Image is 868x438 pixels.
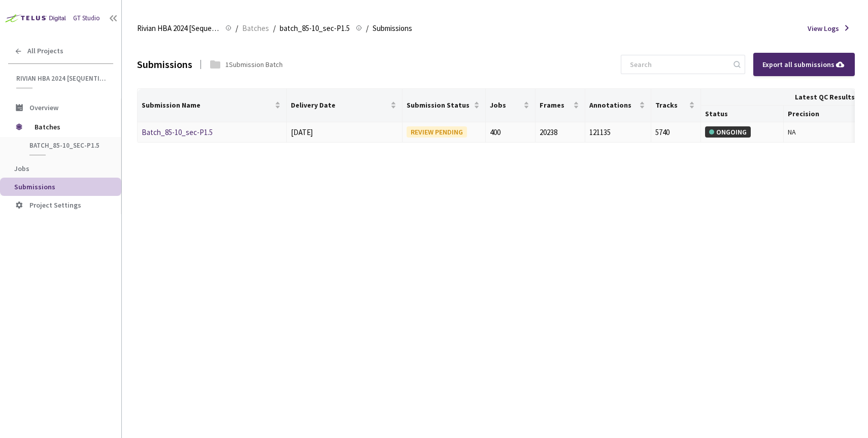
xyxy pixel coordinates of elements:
[403,89,485,122] th: Submission Status
[27,47,63,55] span: All Projects
[142,127,213,137] a: Batch_85-10_sec-P1.5
[242,22,269,35] span: Batches
[655,126,696,139] div: 5740
[540,101,571,109] span: Frames
[280,22,350,35] span: batch_85-10_sec-P1.5
[142,101,273,109] span: Submission Name
[407,126,467,138] div: REVIEW PENDING
[240,22,271,33] a: Batches
[273,22,276,35] li: /
[655,101,687,109] span: Tracks
[651,89,701,122] th: Tracks
[701,106,784,122] th: Status
[225,59,283,70] div: 1 Submission Batch
[788,126,862,138] div: NA
[540,126,581,139] div: 20238
[486,89,536,122] th: Jobs
[291,126,398,139] div: [DATE]
[29,200,81,210] span: Project Settings
[287,89,403,122] th: Delivery Date
[29,103,58,112] span: Overview
[373,22,412,35] span: Submissions
[138,89,287,122] th: Submission Name
[536,89,585,122] th: Frames
[589,101,638,109] span: Annotations
[14,182,55,191] span: Submissions
[137,22,219,35] span: Rivian HBA 2024 [Sequential]
[624,55,732,74] input: Search
[762,59,846,70] div: Export all submissions
[784,106,866,122] th: Precision
[366,22,369,35] li: /
[589,126,647,139] div: 121135
[490,126,531,139] div: 400
[808,23,839,34] span: View Logs
[29,141,105,150] span: batch_85-10_sec-P1.5
[35,117,104,137] span: Batches
[73,13,100,23] div: GT Studio
[137,56,192,72] div: Submissions
[705,126,751,138] div: ONGOING
[490,101,521,109] span: Jobs
[236,22,238,35] li: /
[291,101,389,109] span: Delivery Date
[407,101,471,109] span: Submission Status
[16,74,107,83] span: Rivian HBA 2024 [Sequential]
[14,164,29,173] span: Jobs
[585,89,652,122] th: Annotations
